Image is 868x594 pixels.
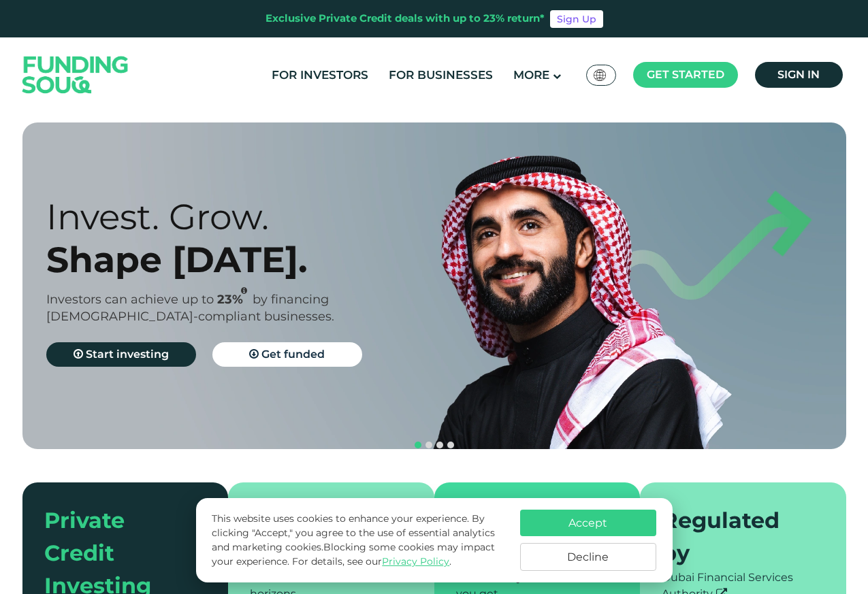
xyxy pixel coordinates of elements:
a: Privacy Policy [382,555,449,567]
div: Shape [DATE]. [46,238,458,281]
div: Exclusive Private Credit deals with up to 23% return* [266,11,545,27]
a: For Investors [268,64,372,86]
div: Regulated by [662,504,808,570]
a: Get funded [212,342,362,367]
span: Blocking some cookies may impact your experience. [212,541,495,567]
span: Investors can achieve up to [46,292,214,307]
i: 23% IRR (expected) ~ 15% Net yield (expected) [241,287,247,295]
button: Decline [520,543,656,571]
a: For Businesses [385,64,496,86]
span: Get funded [261,348,325,361]
div: Invest. Grow. [46,195,458,238]
button: navigation [434,440,445,450]
span: More [513,68,549,82]
a: Sign Up [550,10,603,28]
img: Logo [9,40,142,109]
span: For details, see our . [292,555,451,567]
button: Accept [520,510,656,536]
p: This website uses cookies to enhance your experience. By clicking "Accept," you agree to the use ... [212,512,506,569]
span: Sign in [777,68,820,81]
a: Start investing [46,342,196,367]
a: Sign in [755,62,843,88]
span: Start investing [86,348,169,361]
button: navigation [423,440,434,450]
span: 23% [217,292,253,307]
span: by financing [DEMOGRAPHIC_DATA]-compliant businesses. [46,292,334,324]
img: SA Flag [594,69,606,81]
button: navigation [445,440,456,450]
span: Get started [647,68,724,81]
button: navigation [413,440,423,450]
